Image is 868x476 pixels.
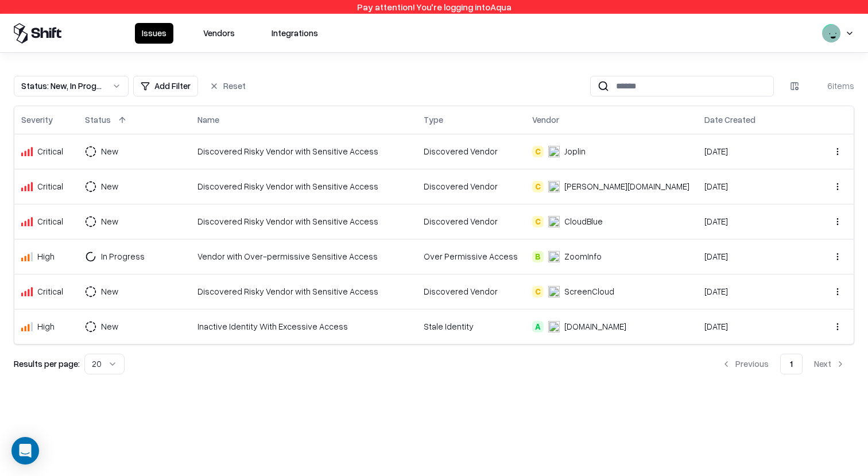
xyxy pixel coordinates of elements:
[532,181,544,192] div: C
[704,145,802,157] div: [DATE]
[101,285,118,297] div: New
[424,250,519,262] div: Over Permissive Access
[532,321,544,332] div: A
[704,285,802,297] div: [DATE]
[197,285,410,297] div: Discovered Risky Vendor with Sensitive Access
[11,437,39,465] div: Open Intercom Messenger
[14,358,80,370] p: Results per page:
[704,215,802,227] div: [DATE]
[424,215,519,227] div: Discovered Vendor
[37,180,63,192] div: Critical
[101,215,118,227] div: New
[548,216,560,227] img: CloudBlue
[564,145,586,157] div: Joplin
[85,281,139,302] button: New
[532,146,544,157] div: C
[197,250,410,262] div: Vendor with Over-permissive Sensitive Access
[85,176,139,197] button: New
[564,320,626,332] div: [DOMAIN_NAME]
[37,215,63,227] div: Critical
[265,23,325,44] button: Integrations
[37,320,55,332] div: High
[532,216,544,227] div: C
[548,181,560,192] img: Labra.io
[548,146,560,157] img: Joplin
[196,23,242,44] button: Vendors
[704,114,755,126] div: Date Created
[564,215,603,227] div: CloudBlue
[808,80,854,92] div: 6 items
[37,145,63,157] div: Critical
[548,251,560,262] img: ZoomInfo
[85,246,165,267] button: In Progress
[85,114,111,126] div: Status
[197,180,410,192] div: Discovered Risky Vendor with Sensitive Access
[424,320,519,332] div: Stale Identity
[704,180,802,192] div: [DATE]
[203,76,253,96] button: Reset
[424,180,519,192] div: Discovered Vendor
[424,114,443,126] div: Type
[424,285,519,297] div: Discovered Vendor
[548,321,560,332] img: terasky.com
[197,114,219,126] div: Name
[548,286,560,297] img: ScreenCloud
[37,250,55,262] div: High
[101,180,118,192] div: New
[101,145,118,157] div: New
[564,285,614,297] div: ScreenCloud
[780,354,803,374] button: 1
[564,180,689,192] div: [PERSON_NAME][DOMAIN_NAME]
[133,76,198,96] button: Add Filter
[712,354,854,374] nav: pagination
[85,141,139,162] button: New
[85,211,139,232] button: New
[85,316,139,337] button: New
[424,145,519,157] div: Discovered Vendor
[21,114,53,126] div: Severity
[197,215,410,227] div: Discovered Risky Vendor with Sensitive Access
[704,250,802,262] div: [DATE]
[197,320,410,332] div: Inactive Identity With Excessive Access
[532,114,559,126] div: Vendor
[101,250,145,262] div: In Progress
[704,320,802,332] div: [DATE]
[37,285,63,297] div: Critical
[101,320,118,332] div: New
[135,23,173,44] button: Issues
[21,80,103,92] div: Status : New, In Progress
[532,251,544,262] div: B
[197,145,410,157] div: Discovered Risky Vendor with Sensitive Access
[532,286,544,297] div: C
[564,250,602,262] div: ZoomInfo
